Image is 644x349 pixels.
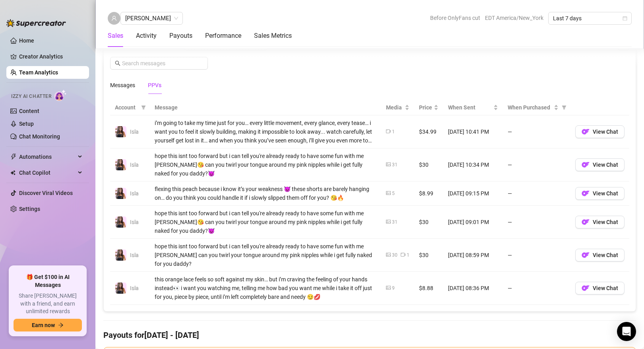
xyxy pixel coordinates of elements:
div: 30 [392,252,398,259]
span: Account [115,103,138,112]
h4: Payouts for [DATE] - [DATE] [103,330,636,341]
th: Message [150,100,381,115]
a: Home [19,37,34,44]
img: OF [582,128,590,136]
th: When Purchased [503,100,570,115]
span: Price [419,103,432,112]
img: OF [582,251,590,259]
span: picture [386,285,391,290]
a: Setup [19,121,34,127]
span: When Sent [448,103,492,112]
td: $30 [414,206,443,239]
span: filter [141,105,146,110]
td: $34.99 [414,115,443,148]
span: Media [386,103,403,112]
a: OFView Chat [575,221,625,227]
div: hope this isnt too forward but i can tell you're already ready to have some fun with me [PERSON_N... [155,152,376,178]
button: OFView Chat [575,125,625,138]
span: View Chat [593,129,618,135]
div: PPVs [148,81,161,90]
span: When Purchased [508,103,552,112]
div: Activity [136,31,157,41]
span: Before OnlyFans cut [430,12,480,24]
button: OFView Chat [575,158,625,171]
td: $8.99 [414,181,443,206]
button: OFView Chat [575,216,625,228]
a: Chat Monitoring [19,133,60,140]
img: Isla [115,159,126,170]
div: flexing this peach because i know it’s your weakness 😈 these shorts are barely hanging on… do you... [155,185,376,202]
img: logo-BBDzfeDw.svg [6,19,66,27]
span: filter [562,105,566,110]
button: OFView Chat [575,187,625,200]
span: 🎁 Get $100 in AI Messages [14,273,82,289]
button: Earn nowarrow-right [14,319,82,331]
td: [DATE] 09:01 PM [443,206,503,239]
button: OFView Chat [575,282,625,294]
td: $30 [414,148,443,181]
div: 1 [407,252,409,259]
div: Sales [108,31,123,41]
span: picture [386,162,391,167]
td: — [503,181,570,206]
div: 9 [392,285,395,292]
span: video-camera [386,129,391,134]
span: EDT America/New_York [485,12,543,24]
div: 1 [392,128,395,136]
td: $30 [414,239,443,272]
input: Search messages [122,59,203,68]
td: [DATE] 10:41 PM [443,115,503,148]
span: picture [386,191,391,195]
span: picture [386,252,391,257]
span: Isla [130,129,139,135]
td: — [503,272,570,305]
span: Isla [130,219,139,225]
div: 5 [392,190,395,197]
span: Isla [130,252,139,258]
img: AI Chatter [54,90,67,101]
th: Media [381,100,414,115]
img: Chat Copilot [10,170,16,175]
span: thunderbolt [10,154,17,160]
img: OF [582,284,590,292]
span: View Chat [593,252,618,258]
span: Share [PERSON_NAME] with a friend, and earn unlimited rewards [14,292,82,316]
td: [DATE] 08:59 PM [443,239,503,272]
img: Isla [115,188,126,199]
span: arrow-right [58,322,64,328]
span: Isla [130,285,139,291]
span: View Chat [593,219,618,225]
div: Open Intercom Messenger [617,322,636,341]
span: filter [140,101,147,113]
td: $8.88 [414,272,443,305]
a: Team Analytics [19,69,58,76]
span: filter [560,101,568,113]
td: — [503,206,570,239]
th: When Sent [443,100,503,115]
td: [DATE] 10:34 PM [443,148,503,181]
div: this orange lace feels so soft against my skin… but i’m craving the feeling of your hands instead... [155,275,376,301]
a: OFView Chat [575,131,625,137]
div: Messages [110,81,135,90]
a: OFView Chat [575,287,625,293]
span: Last 7 days [553,12,627,24]
span: Earn now [32,322,55,328]
span: search [115,60,120,66]
span: View Chat [593,162,618,168]
td: [DATE] 08:36 PM [443,272,503,305]
img: Isla [115,250,126,261]
td: [DATE] 09:15 PM [443,181,503,206]
span: video-camera [401,252,405,257]
img: OF [582,218,590,226]
div: Payouts [169,31,192,41]
a: Settings [19,206,40,212]
span: View Chat [593,285,618,291]
span: user [111,16,117,21]
span: View Chat [593,190,618,197]
div: 31 [392,218,398,226]
td: — [503,239,570,272]
img: Isla [115,283,126,294]
span: Izzy AI Chatter [11,93,51,100]
span: Isla [130,162,139,168]
img: OF [582,189,590,197]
